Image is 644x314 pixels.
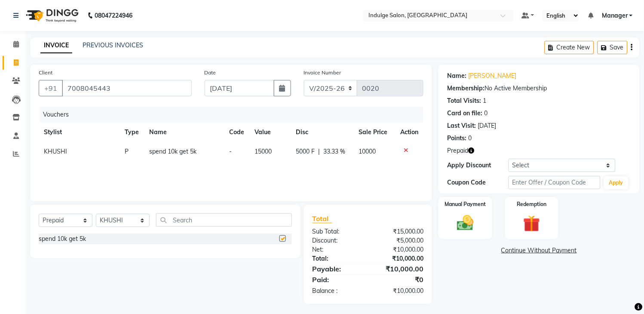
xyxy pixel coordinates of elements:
[40,107,430,123] div: Vouchers
[144,123,224,142] th: Name
[447,71,466,80] div: Name:
[447,146,468,155] span: Prepaid
[229,148,232,155] span: -
[39,80,63,96] button: +91
[468,134,472,143] div: 0
[156,213,292,227] input: Search
[224,123,249,142] th: Code
[255,148,272,155] span: 15000
[313,214,332,223] span: Total
[447,161,509,170] div: Apply Discount
[44,148,67,155] span: KHUSHI
[368,236,430,245] div: ₹5,000.00
[39,234,86,243] div: spend 10k get 5k
[598,41,628,54] button: Save
[306,236,368,245] div: Discount:
[120,142,144,161] td: P
[83,41,143,49] a: PREVIOUS INVOICES
[205,69,216,77] label: Date
[368,264,430,274] div: ₹10,000.00
[447,134,466,143] div: Points:
[368,227,430,236] div: ₹15,000.00
[447,121,476,130] div: Last Visit:
[62,80,192,96] input: Search by Name/Mobile/Email/Code
[306,245,368,254] div: Net:
[324,147,346,156] span: 33.33 %
[445,200,486,208] label: Manual Payment
[22,3,81,28] img: logo
[304,69,341,77] label: Invoice Number
[359,148,376,155] span: 10000
[447,109,482,118] div: Card on file:
[478,121,496,130] div: [DATE]
[545,41,594,54] button: Create New
[120,123,144,142] th: Type
[368,286,430,296] div: ₹10,000.00
[368,245,430,254] div: ₹10,000.00
[517,200,546,208] label: Redemption
[319,147,320,156] span: |
[95,3,132,28] b: 08047224946
[39,123,120,142] th: Stylist
[447,84,485,93] div: Membership:
[518,213,545,234] img: _gift.svg
[440,246,638,255] a: Continue Without Payment
[306,254,368,263] div: Total:
[306,286,368,296] div: Balance :
[40,38,72,53] a: INVOICE
[447,84,631,93] div: No Active Membership
[447,96,481,105] div: Total Visits:
[291,123,354,142] th: Disc
[368,274,430,285] div: ₹0
[484,109,488,118] div: 0
[468,71,516,80] a: [PERSON_NAME]
[306,274,368,285] div: Paid:
[602,11,628,20] span: Manager
[306,264,368,274] div: Payable:
[306,227,368,236] div: Sub Total:
[509,176,601,189] input: Enter Offer / Coupon Code
[39,69,52,77] label: Client
[452,213,479,233] img: _cash.svg
[296,147,315,156] span: 5000 F
[368,254,430,263] div: ₹10,000.00
[354,123,395,142] th: Sale Price
[249,123,291,142] th: Value
[395,123,423,142] th: Action
[149,148,196,155] span: spend 10k get 5k
[604,176,629,189] button: Apply
[483,96,486,105] div: 1
[447,178,509,187] div: Coupon Code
